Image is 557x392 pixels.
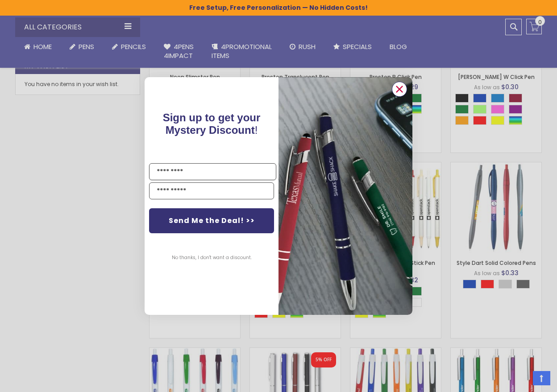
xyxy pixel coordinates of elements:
button: Send Me the Deal! >> [149,208,274,233]
button: No thanks, I don't want a discount. [167,247,256,269]
img: pop-up-image [278,77,412,315]
span: ! [163,111,261,136]
button: Close dialog [392,82,407,97]
span: Sign up to get your Mystery Discount [163,111,261,136]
